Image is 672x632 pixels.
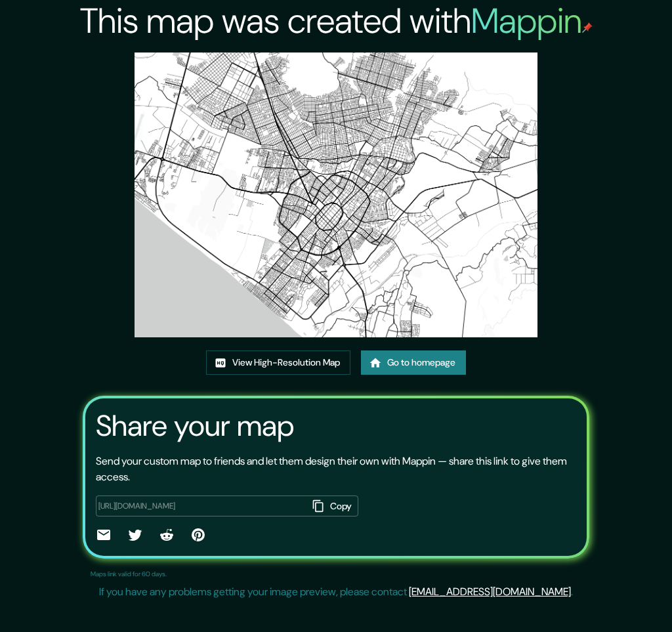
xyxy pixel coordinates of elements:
[409,585,571,599] a: [EMAIL_ADDRESS][DOMAIN_NAME]
[99,584,573,600] p: If you have any problems getting your image preview, please contact .
[555,581,658,618] iframe: Help widget launcher
[96,409,294,443] h3: Share your map
[206,350,350,375] a: View High-Resolution Map
[96,453,576,485] p: Send your custom map to friends and let them design their own with Mappin — share this link to gi...
[307,495,358,517] button: Copy
[91,569,167,579] p: Maps link valid for 60 days.
[582,22,593,33] img: mappin-pin
[135,53,537,337] img: created-map
[361,350,466,375] a: Go to homepage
